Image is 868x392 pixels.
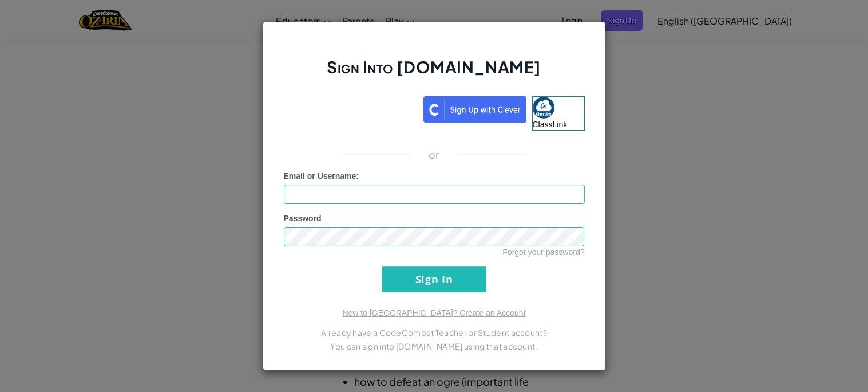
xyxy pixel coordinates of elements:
[278,95,423,120] iframe: Sign in with Google Button
[429,148,439,162] p: or
[284,326,585,339] p: Already have a CodeCombat Teacher or Student account?
[284,171,356,181] span: Email or Username
[284,56,585,89] h2: Sign Into [DOMAIN_NAME]
[533,120,568,129] span: ClassLink
[502,248,584,257] a: Forgot your password?
[284,339,585,353] p: You can sign into [DOMAIN_NAME] using that account.
[423,96,526,123] img: clever_sso_button@2x.png
[284,214,322,223] span: Password
[382,266,486,292] input: Sign In
[533,97,554,119] img: classlink-logo-small.png
[284,170,359,182] label: :
[342,308,525,317] a: New to [GEOGRAPHIC_DATA]? Create an Account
